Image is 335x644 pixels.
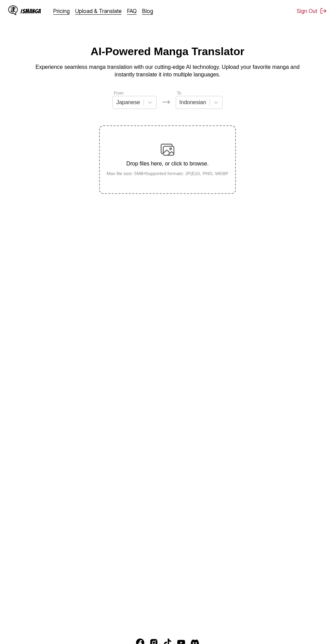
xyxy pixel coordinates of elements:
img: Languages icon [162,98,170,106]
label: To [177,91,182,96]
img: Sign out [320,8,327,14]
p: Experience seamless manga translation with our cutting-edge AI technology. Upload your favorite m... [31,63,304,79]
a: FAQ [127,8,137,14]
h1: AI-Powered Manga Translator [91,45,244,58]
p: Drop files here, or click to browse. [101,161,234,167]
small: Max file size: 5MB • Supported formats: JP(E)G, PNG, WEBP [101,171,234,176]
img: IsManga Logo [8,5,18,15]
a: Blog [142,8,153,14]
a: IsManga LogoIsManga [8,5,53,16]
label: From [114,91,123,96]
div: IsManga [21,8,41,14]
a: Pricing [53,8,70,14]
button: Sign Out [297,8,327,14]
a: Upload & Translate [75,8,122,14]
